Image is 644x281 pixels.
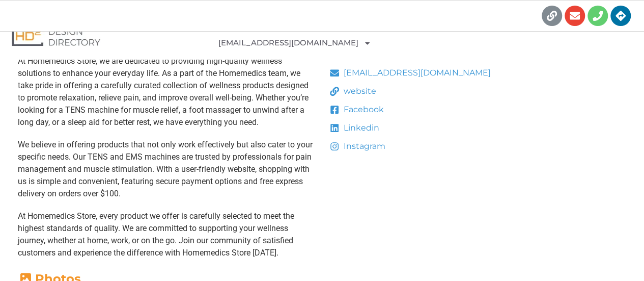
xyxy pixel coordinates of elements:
a: [EMAIL_ADDRESS][DOMAIN_NAME] [330,67,491,79]
span: Facebook [341,104,384,116]
span: [EMAIL_ADDRESS][DOMAIN_NAME] [341,67,491,79]
a: website [330,85,491,97]
img: Homemedics Store [379,31,402,54]
span: website [341,85,376,97]
img: Homemedics Store [480,31,503,54]
span: Linkedin [341,122,379,134]
p: At Homemedics Store, we are dedicated to providing high-quality wellness solutions to enhance you... [18,55,315,129]
span: Instagram [341,140,385,152]
p: We believe in offering products that not only work effectively but also cater to your specific ne... [18,139,315,200]
p: At Homemedics Store, every product we offer is carefully selected to meet the highest standards o... [18,210,315,259]
a: [EMAIL_ADDRESS][DOMAIN_NAME] [218,31,371,55]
